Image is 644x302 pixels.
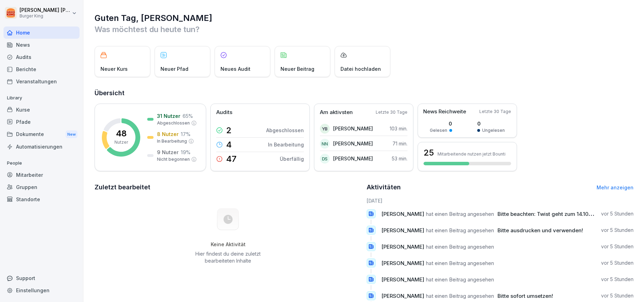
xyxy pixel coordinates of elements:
[3,181,80,193] a: Gruppen
[367,197,634,204] h6: [DATE]
[3,272,80,284] div: Support
[280,155,304,163] p: Überfällig
[381,293,424,299] span: [PERSON_NAME]
[601,292,634,299] p: vor 5 Stunden
[340,65,381,73] p: Datei hochladen
[333,140,373,147] p: [PERSON_NAME]
[390,125,407,132] p: 103 min.
[66,130,77,138] div: New
[3,27,80,39] a: Home
[181,130,190,138] p: 17 %
[426,227,494,234] span: hat einen Beitrag angesehen
[601,227,634,234] p: vor 5 Stunden
[426,293,494,299] span: hat einen Beitrag angesehen
[3,128,80,141] a: DokumenteNew
[226,155,237,163] p: 47
[116,129,127,138] p: 48
[426,276,494,283] span: hat einen Beitrag angesehen
[95,182,362,192] h2: Zuletzt bearbeitet
[430,120,452,127] p: 0
[182,112,193,120] p: 65 %
[376,109,407,115] p: Letzte 30 Tage
[3,128,80,141] div: Dokumente
[3,141,80,153] a: Automatisierungen
[381,211,424,217] span: [PERSON_NAME]
[160,65,188,73] p: Neuer Pfad
[157,138,187,144] p: In Bearbeitung
[100,65,128,73] p: Neuer Kurs
[157,120,190,126] p: Abgeschlossen
[381,227,424,234] span: [PERSON_NAME]
[477,120,505,127] p: 0
[497,211,639,217] span: Bitte beachten: Twist geht zum 14.10 aus dem Sortiment!
[157,130,179,138] p: 8 Nutzer
[266,127,304,134] p: Abgeschlossen
[220,65,250,73] p: Neues Audit
[601,276,634,283] p: vor 5 Stunden
[479,108,511,115] p: Letzte 30 Tage
[381,260,424,266] span: [PERSON_NAME]
[320,124,330,134] div: YB
[157,149,179,156] p: 9 Nutzer
[193,241,263,248] h5: Keine Aktivität
[20,14,70,18] p: Burger King
[3,169,80,181] a: Mitarbeiter
[95,13,634,24] h1: Guten Tag, [PERSON_NAME]
[3,63,80,75] a: Berichte
[3,284,80,296] a: Einstellungen
[226,126,232,135] p: 2
[3,116,80,128] a: Pfade
[3,92,80,104] p: Library
[157,156,190,163] p: Nicht begonnen
[181,149,190,156] p: 19 %
[601,259,634,266] p: vor 5 Stunden
[482,127,505,134] p: Ungelesen
[320,154,330,164] div: DS
[367,182,401,192] h2: Aktivitäten
[497,227,583,234] span: Bitte ausdrucken und verwenden!
[430,127,447,134] p: Gelesen
[157,112,180,120] p: 31 Nutzer
[3,39,80,51] a: News
[268,141,304,148] p: In Bearbeitung
[226,141,232,149] p: 4
[423,108,466,116] p: News Reichweite
[3,158,80,169] p: People
[601,210,634,217] p: vor 5 Stunden
[95,88,634,98] h2: Übersicht
[95,24,634,35] p: Was möchtest du heute tun?
[381,243,424,250] span: [PERSON_NAME]
[3,193,80,205] a: Standorte
[20,7,70,13] p: [PERSON_NAME] [PERSON_NAME]
[193,250,263,264] p: Hier findest du deine zuletzt bearbeiteten Inhalte
[216,108,232,116] p: Audits
[426,260,494,266] span: hat einen Beitrag angesehen
[333,125,373,132] p: [PERSON_NAME]
[320,139,330,149] div: NN
[424,147,434,159] h3: 25
[320,108,353,116] p: Am aktivsten
[280,65,314,73] p: Neuer Beitrag
[426,211,494,217] span: hat einen Beitrag angesehen
[601,243,634,250] p: vor 5 Stunden
[392,140,407,147] p: 71 min.
[597,184,634,190] a: Mehr anzeigen
[3,75,80,88] div: Veranstaltungen
[437,151,506,157] p: Mitarbeitende nutzen jetzt Bounti
[3,104,80,116] a: Kurse
[381,276,424,283] span: [PERSON_NAME]
[392,155,407,162] p: 53 min.
[114,139,128,145] p: Nutzer
[3,51,80,63] a: Audits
